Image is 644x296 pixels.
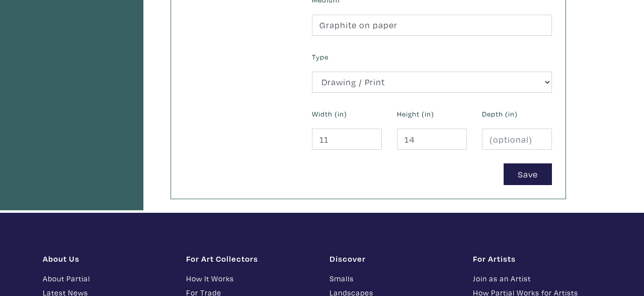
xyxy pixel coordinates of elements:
h1: About Us [43,254,171,264]
a: About Partial [43,273,171,284]
h1: For Artists [473,254,601,264]
a: Smalls [330,273,458,284]
label: Width (in) [312,108,347,120]
label: Depth (in) [482,108,518,120]
h1: Discover [330,254,458,264]
a: Join as an Artist [473,273,601,284]
h1: For Art Collectors [186,254,314,264]
button: Save [504,163,552,185]
input: (optional) [482,129,552,150]
label: Type [312,51,329,63]
input: Ex. Acrylic on canvas, giclee on photo paper [312,15,552,36]
label: Height (in) [397,108,434,120]
a: How It Works [186,273,314,284]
